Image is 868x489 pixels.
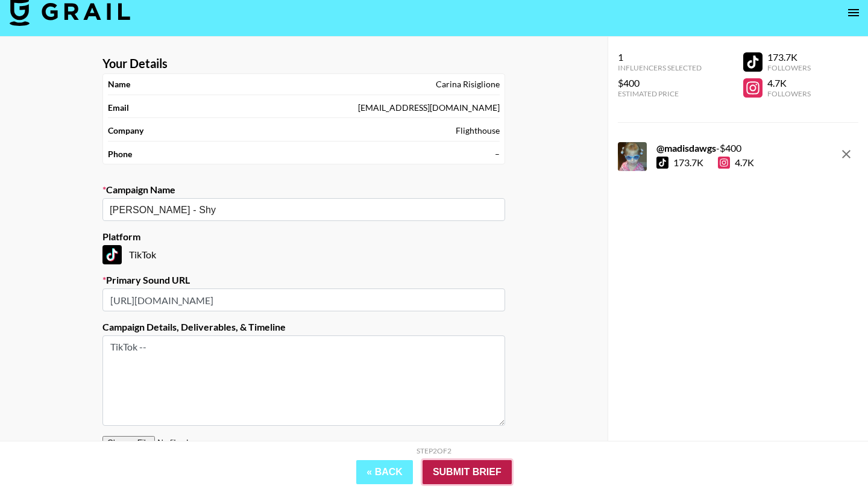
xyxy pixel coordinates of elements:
strong: Phone [108,149,132,160]
div: Flighthouse [456,125,500,136]
strong: Company [108,125,143,136]
label: Platform [102,231,505,243]
div: Carina Risiglione [436,79,500,90]
input: Submit Brief [423,460,512,484]
div: [EMAIL_ADDRESS][DOMAIN_NAME] [358,102,500,113]
strong: Your Details [102,56,168,71]
button: « Back [356,460,413,484]
div: Estimated Price [618,89,702,98]
div: – [495,149,500,160]
div: - $ 400 [656,142,754,154]
strong: Name [108,79,130,90]
strong: Email [108,102,129,113]
div: Influencers Selected [618,63,702,72]
button: open drawer [841,1,866,25]
input: Old Town Road - Lil Nas X + Billy Ray Cyrus [110,203,482,217]
label: Primary Sound URL [102,274,505,286]
div: Followers [767,63,811,72]
div: Followers [767,89,811,98]
div: 173.7K [767,51,811,63]
input: https://www.tiktok.com/music/Old-Town-Road-6683330941219244813 [102,288,505,311]
div: $400 [618,77,702,89]
div: 173.7K [673,157,703,169]
label: Campaign Name [102,184,505,196]
div: TikTok [102,245,505,264]
div: 1 [618,51,702,63]
button: remove [834,142,858,166]
div: 4.7K [718,157,754,169]
strong: @ madisdawgs [656,142,716,154]
div: Step 2 of 2 [417,446,451,455]
img: TikTok [102,245,122,264]
div: 4.7K [767,77,811,89]
label: Campaign Details, Deliverables, & Timeline [102,321,505,333]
